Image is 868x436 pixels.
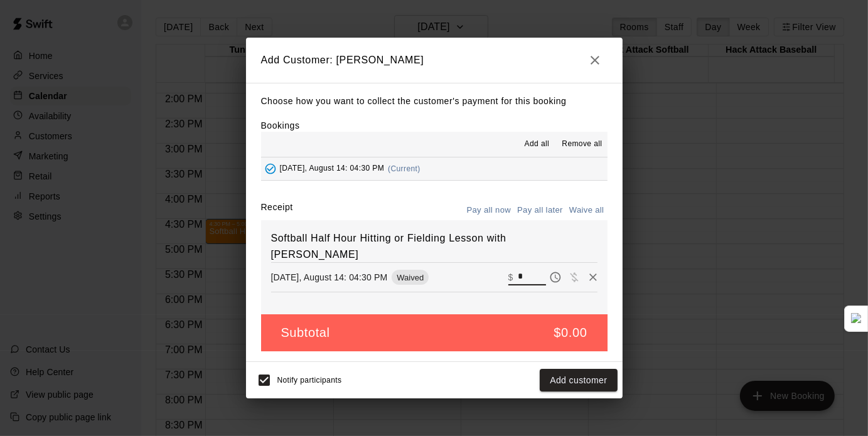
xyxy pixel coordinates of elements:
[261,93,608,109] p: Choose how you want to collect the customer's payment for this booking
[540,369,617,392] button: Add customer
[261,201,293,220] label: Receipt
[277,376,342,385] span: Notify participants
[566,201,608,220] button: Waive all
[525,138,550,151] span: Add all
[246,38,623,83] h2: Add Customer: [PERSON_NAME]
[557,134,607,154] button: Remove all
[388,164,421,173] span: (Current)
[280,164,385,173] span: [DATE], August 14: 04:30 PM
[261,157,608,181] button: Added - Collect Payment[DATE], August 14: 04:30 PM(Current)
[392,273,429,282] span: Waived
[851,313,862,324] img: Detect Auto
[281,324,330,341] h5: Subtotal
[546,272,565,282] span: Pay later
[562,138,602,151] span: Remove all
[261,120,300,130] label: Bookings
[517,134,557,154] button: Add all
[554,324,587,341] h5: $0.00
[514,201,566,220] button: Pay all later
[464,201,515,220] button: Pay all now
[565,272,584,282] span: Waive payment
[271,271,388,284] p: [DATE], August 14: 04:30 PM
[584,268,603,287] button: Remove
[508,271,513,284] p: $
[271,230,597,262] h6: Softball Half Hour Hitting or Fielding Lesson with [PERSON_NAME]
[261,159,280,178] button: Added - Collect Payment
